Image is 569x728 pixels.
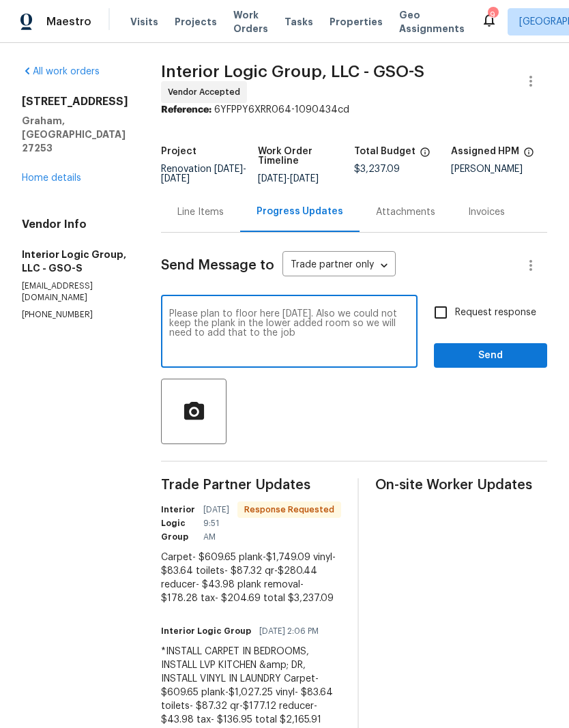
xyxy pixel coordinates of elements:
div: Trade partner only [282,254,396,277]
button: Send [434,343,547,368]
span: The total cost of line items that have been proposed by Opendoor. This sum includes line items th... [420,147,431,164]
div: Line Items [177,205,224,219]
span: - [161,164,246,184]
span: Vendor Accepted [168,85,246,99]
div: Invoices [468,205,505,219]
span: Interior Logic Group, LLC - GSO-S [161,63,424,80]
h5: Work Order Timeline [258,147,355,166]
div: Carpet- $609.65 plank-$1,749.09 vinyl- $83.64 toilets- $87.32 qr-$280.44 reducer- $43.98 plank re... [161,551,341,605]
span: Tasks [284,17,313,27]
b: Reference: [161,105,211,115]
span: Send Message to [161,259,274,272]
span: Trade Partner Updates [161,478,341,492]
div: *INSTALL CARPET IN BEDROOMS, INSTALL LVP KITCHEN &amp; DR, INSTALL VINYL IN LAUNDRY Carpet- $609.... [161,645,341,727]
div: Progress Updates [257,205,343,218]
span: Geo Assignments [399,8,465,35]
span: Send [445,347,536,364]
div: Attachments [376,205,435,219]
span: Maestro [46,15,91,29]
h2: [STREET_ADDRESS] [22,95,128,108]
h5: Total Budget [354,147,415,156]
span: Renovation [161,164,246,184]
h5: Project [161,147,196,156]
div: [PERSON_NAME] [451,164,548,174]
h5: Graham, [GEOGRAPHIC_DATA] 27253 [22,114,128,155]
span: Projects [175,15,217,29]
div: 6YFPPY6XRR064-1090434cd [161,103,547,117]
span: [DATE] [161,174,190,184]
a: Home details [22,173,81,183]
span: [DATE] [258,174,287,184]
a: All work orders [22,67,100,76]
span: The hpm assigned to this work order. [523,147,534,164]
span: [DATE] [214,164,243,174]
p: [PHONE_NUMBER] [22,309,128,321]
span: On-site Worker Updates [375,478,547,492]
span: Visits [130,15,158,29]
h6: Interior Logic Group [161,503,195,544]
span: $3,237.09 [354,164,400,174]
textarea: Please plan to floor here [DATE]. Also we could not keep the plank in the lower added room so we ... [169,309,409,357]
h5: Assigned HPM [451,147,519,156]
h5: Interior Logic Group, LLC - GSO-S [22,248,128,275]
div: 9 [488,8,497,22]
span: Properties [330,15,383,29]
span: Request response [455,306,536,320]
span: [DATE] [290,174,319,184]
span: - [258,174,319,184]
h4: Vendor Info [22,218,128,231]
span: [DATE] 9:51 AM [203,503,229,544]
h6: Interior Logic Group [161,624,251,638]
span: Work Orders [233,8,268,35]
p: [EMAIL_ADDRESS][DOMAIN_NAME] [22,280,128,304]
span: Response Requested [239,503,340,516]
span: [DATE] 2:06 PM [259,624,319,638]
